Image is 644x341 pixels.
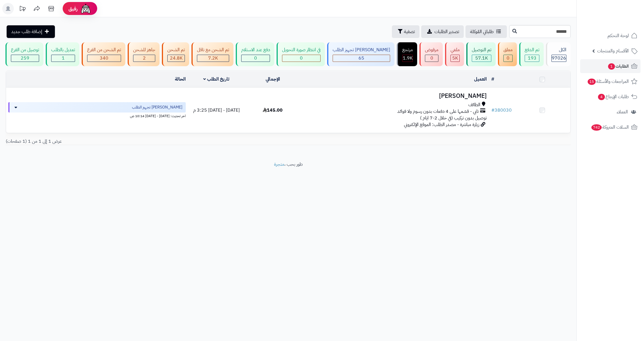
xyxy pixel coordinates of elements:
[552,55,566,62] span: 97026
[11,47,39,53] div: توصيل من الفرع
[551,47,566,53] div: الكل
[504,55,512,62] div: 0
[404,121,479,128] span: زيارة مباشرة - مصدر الطلب: الموقع الإلكتروني
[326,42,396,66] a: [PERSON_NAME] تجهيز الطلب 65
[4,42,45,66] a: توصيل من الفرع 259
[282,47,321,53] div: في انتظار صورة التحويل
[507,55,509,62] span: 0
[168,55,185,62] div: 24822
[451,47,460,53] div: ملغي
[465,42,497,66] a: تم التوصيل 57.1K
[470,28,494,35] span: طلباتي المُوكلة
[11,55,39,62] div: 259
[274,161,284,168] a: متجرة
[580,120,641,134] a: السلات المتروكة742
[468,102,480,108] span: الطائف
[605,16,639,28] img: logo-2.png
[100,55,108,62] span: 340
[451,55,459,62] div: 5001
[333,55,390,62] div: 65
[132,104,182,110] span: [PERSON_NAME] تجهيز الطلب
[359,55,364,62] span: 65
[15,3,30,16] a: تحديثات المنصة
[472,47,491,53] div: تم التوصيل
[425,55,438,62] div: 0
[597,47,629,55] span: الأقسام والمنتجات
[491,107,512,114] a: #380030
[303,93,487,99] h3: [PERSON_NAME]
[87,47,121,53] div: تم الشحن من الفرع
[241,55,270,62] div: 0
[580,75,641,88] a: المراجعات والأسئلة15
[491,76,494,83] a: #
[518,42,545,66] a: تم الدفع 193
[434,28,459,35] span: تصدير الطلبات
[607,62,629,70] span: الطلبات
[392,25,419,38] button: تصفية
[80,42,126,66] a: تم الشحن من الفرع 340
[503,47,513,53] div: معلق
[1,138,288,145] div: عرض 1 إلى 1 من 1 (1 صفحات)
[474,76,487,83] a: العميل
[545,42,572,66] a: الكل97026
[591,124,602,131] span: 742
[87,55,121,62] div: 340
[266,76,280,83] a: الإجمالي
[396,42,418,66] a: مرتجع 1.9K
[300,55,303,62] span: 0
[197,47,229,53] div: تم الشحن مع ناقل
[580,105,641,119] a: العملاء
[472,55,491,62] div: 57127
[161,42,190,66] a: تم الشحن 24.8K
[402,47,413,53] div: مرتجع
[587,77,629,85] span: المراجعات والأسئلة
[254,55,257,62] span: 0
[525,47,539,53] div: تم الدفع
[190,42,235,66] a: تم الشحن مع ناقل 7.2K
[197,55,229,62] div: 7222
[241,47,270,53] div: دفع عند الاستلام
[452,55,458,62] span: 5K
[597,93,629,101] span: طلبات الإرجاع
[404,28,415,35] span: تصفية
[11,28,42,35] span: إضافة طلب جديد
[21,55,29,62] span: 259
[193,107,240,114] span: [DATE] - [DATE] 3:25 م
[282,55,320,62] div: 0
[235,42,275,66] a: دفع عند الاستلام 0
[208,55,218,62] span: 7.2K
[263,107,283,114] span: 145.00
[403,55,413,62] span: 1.9K
[528,55,536,62] span: 193
[588,79,596,85] span: 15
[617,108,628,116] span: العملاء
[170,55,183,62] span: 24.8K
[51,55,75,62] div: 1
[133,47,155,53] div: جاهز للشحن
[275,42,326,66] a: في انتظار صورة التحويل 0
[425,47,438,53] div: مرفوض
[167,47,185,53] div: تم الشحن
[68,5,78,12] span: رفيق
[608,63,615,70] span: 1
[62,55,65,62] span: 1
[51,47,75,53] div: تعديل بالطلب
[525,55,539,62] div: 193
[591,123,629,131] span: السلات المتروكة
[421,25,464,38] a: تصدير الطلبات
[497,42,518,66] a: معلق 0
[491,107,494,114] span: #
[598,94,605,100] span: 4
[580,59,641,73] a: الطلبات1
[402,55,413,62] div: 1852
[580,29,641,43] a: لوحة التحكم
[418,42,444,66] a: مرفوض 0
[430,55,433,62] span: 0
[7,25,55,38] a: إضافة طلب جديد
[397,108,479,115] span: تابي - قسّمها على 4 دفعات بدون رسوم ولا فوائد
[8,113,186,119] div: اخر تحديث: [DATE] - [DATE] 10:14 ص
[465,25,507,38] a: طلباتي المُوكلة
[420,115,487,121] span: توصيل بدون تركيب (في خلال 2-7 ايام )
[444,42,465,66] a: ملغي 5K
[580,90,641,104] a: طلبات الإرجاع4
